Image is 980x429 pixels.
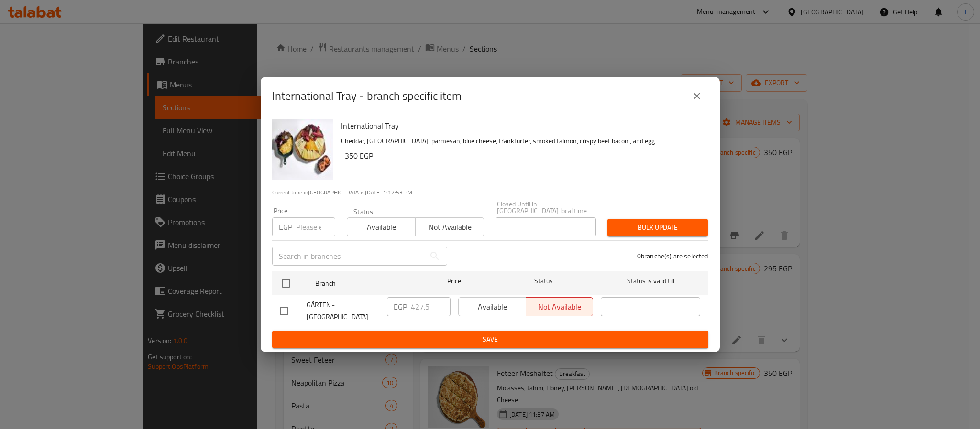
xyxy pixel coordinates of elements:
span: Price [422,275,486,287]
span: Status [494,275,593,287]
h2: International Tray - branch specific item [272,88,462,104]
button: Save [272,331,708,348]
p: Current time in [GEOGRAPHIC_DATA] is [DATE] 1:17:53 PM [272,188,708,197]
span: Bulk update [615,222,700,234]
button: Available [347,217,416,236]
p: 0 branche(s) are selected [637,251,708,261]
input: Search in branches [272,247,425,266]
span: Branch [315,278,415,290]
input: Please enter price [411,297,451,316]
span: Status is valid till [601,275,700,287]
span: Save [280,333,701,345]
h6: International Tray [341,119,701,132]
p: Cheddar, [GEOGRAPHIC_DATA], parmesan, blue cheese, frankfurter, smoked falmon, crispy beef bacon ... [341,135,701,147]
button: close [685,85,708,107]
span: GÄRTEN - [GEOGRAPHIC_DATA] [307,299,379,323]
input: Please enter price [296,217,335,236]
button: Bulk update [607,219,708,236]
span: Available [351,220,412,234]
h6: 350 EGP [345,149,701,162]
button: Not available [415,217,484,236]
p: EGP [394,301,407,312]
span: Not available [419,220,480,234]
img: International Tray [272,119,333,180]
p: EGP [279,221,292,233]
